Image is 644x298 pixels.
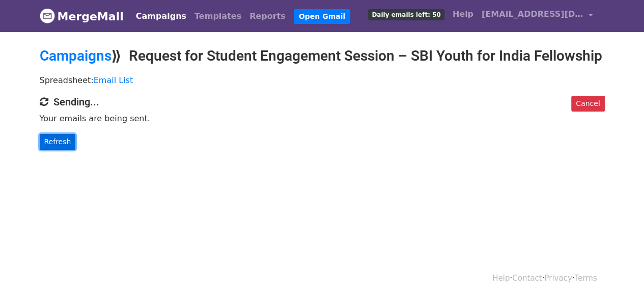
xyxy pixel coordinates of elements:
iframe: Chat Widget [593,249,644,298]
a: Campaigns [132,6,190,26]
a: Help [449,4,478,24]
p: Your emails are being sent. [40,113,605,124]
h2: ⟫ Request for Student Engagement Session – SBI Youth for India Fellowship [40,47,605,65]
a: Daily emails left: 50 [364,4,448,24]
a: Contact [512,274,542,283]
a: Reports [245,6,290,26]
a: Templates [190,6,245,26]
h4: Sending... [40,96,605,108]
a: Open Gmail [294,9,350,24]
span: [EMAIL_ADDRESS][DOMAIN_NAME] [482,8,583,20]
a: Help [492,274,510,283]
a: Cancel [571,96,604,112]
a: Email List [94,75,133,85]
img: MergeMail logo [40,8,55,23]
a: Terms [574,274,597,283]
p: Spreadsheet: [40,75,605,86]
a: Campaigns [40,47,111,64]
a: MergeMail [40,6,124,27]
a: Refresh [40,134,76,150]
a: [EMAIL_ADDRESS][DOMAIN_NAME] [478,4,597,28]
a: Privacy [544,274,572,283]
span: Daily emails left: 50 [368,9,444,20]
